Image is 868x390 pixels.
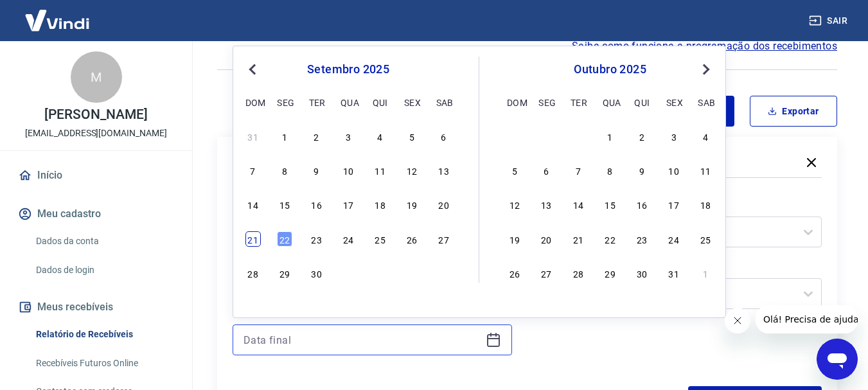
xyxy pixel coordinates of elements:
[538,129,554,144] div: Choose segunda-feira, 29 de setembro de 2025
[698,265,713,281] div: Choose sábado, 1 de novembro de 2025
[538,94,554,110] div: seg
[244,330,481,350] input: Data final
[725,308,750,333] iframe: Fechar mensagem
[404,197,420,212] div: Choose sexta-feira, 19 de setembro de 2025
[507,265,522,281] div: Choose domingo, 26 de outubro de 2025
[341,265,356,281] div: Choose quarta-feira, 1 de outubro de 2025
[750,96,837,127] button: Exportar
[634,129,650,144] div: Choose quinta-feira, 2 de outubro de 2025
[31,228,177,254] a: Dados da conta
[341,94,356,110] div: qua
[404,94,420,110] div: sex
[666,163,682,178] div: Choose sexta-feira, 10 de outubro de 2025
[341,163,356,178] div: Choose quarta-feira, 10 de setembro de 2025
[404,163,420,178] div: Choose sexta-feira, 12 de setembro de 2025
[44,108,147,121] p: [PERSON_NAME]
[373,197,388,212] div: Choose quinta-feira, 18 de setembro de 2025
[436,265,452,281] div: Choose sábado, 4 de outubro de 2025
[71,51,122,103] div: M
[698,62,714,77] button: Next Month
[698,129,713,144] div: Choose sábado, 4 de outubro de 2025
[571,231,586,247] div: Choose terça-feira, 21 de outubro de 2025
[603,231,618,247] div: Choose quarta-feira, 22 de outubro de 2025
[806,9,853,33] button: Sair
[634,231,650,247] div: Choose quinta-feira, 23 de outubro de 2025
[698,197,713,212] div: Choose sábado, 18 de outubro de 2025
[507,163,522,178] div: Choose domingo, 5 de outubro de 2025
[8,9,108,19] span: Olá! Precisa de ajuda?
[666,231,682,247] div: Choose sexta-feira, 24 de outubro de 2025
[309,129,324,144] div: Choose terça-feira, 2 de setembro de 2025
[603,94,618,110] div: qua
[436,129,452,144] div: Choose sábado, 6 de setembro de 2025
[507,231,522,247] div: Choose domingo, 19 de outubro de 2025
[31,257,177,283] a: Dados de login
[404,231,420,247] div: Choose sexta-feira, 26 de setembro de 2025
[277,163,292,178] div: Choose segunda-feira, 8 de setembro de 2025
[373,94,388,110] div: qui
[634,197,650,212] div: Choose quinta-feira, 16 de outubro de 2025
[245,62,260,77] button: Previous Month
[309,94,324,110] div: ter
[341,129,356,144] div: Choose quarta-feira, 3 de setembro de 2025
[341,231,356,247] div: Choose quarta-feira, 24 de setembro de 2025
[245,265,261,281] div: Choose domingo, 28 de setembro de 2025
[31,321,177,348] a: Relatório de Recebíveis
[507,129,522,144] div: Choose domingo, 28 de setembro de 2025
[341,197,356,212] div: Choose quarta-feira, 17 de setembro de 2025
[571,94,586,110] div: ter
[756,305,858,333] iframe: Mensagem da empresa
[15,1,99,40] img: Vindi
[538,231,554,247] div: Choose segunda-feira, 20 de outubro de 2025
[666,197,682,212] div: Choose sexta-feira, 17 de outubro de 2025
[698,163,713,178] div: Choose sábado, 11 de outubro de 2025
[436,94,452,110] div: sab
[245,197,261,212] div: Choose domingo, 14 de setembro de 2025
[25,127,167,140] p: [EMAIL_ADDRESS][DOMAIN_NAME]
[571,163,586,178] div: Choose terça-feira, 7 de outubro de 2025
[507,94,522,110] div: dom
[505,62,715,77] div: outubro 2025
[571,265,586,281] div: Choose terça-feira, 28 de outubro de 2025
[245,94,261,110] div: dom
[373,129,388,144] div: Choose quinta-feira, 4 de setembro de 2025
[436,163,452,178] div: Choose sábado, 13 de setembro de 2025
[603,197,618,212] div: Choose quarta-feira, 15 de outubro de 2025
[277,231,292,247] div: Choose segunda-feira, 22 de setembro de 2025
[245,231,261,247] div: Choose domingo, 21 de setembro de 2025
[244,62,453,77] div: setembro 2025
[538,163,554,178] div: Choose segunda-feira, 6 de outubro de 2025
[15,293,177,321] button: Meus recebíveis
[309,163,324,178] div: Choose terça-feira, 9 de setembro de 2025
[538,265,554,281] div: Choose segunda-feira, 27 de outubro de 2025
[634,265,650,281] div: Choose quinta-feira, 30 de outubro de 2025
[245,129,261,144] div: Choose domingo, 31 de agosto de 2025
[309,231,324,247] div: Choose terça-feira, 23 de setembro de 2025
[666,129,682,144] div: Choose sexta-feira, 3 de outubro de 2025
[15,161,177,190] a: Início
[505,127,715,282] div: month 2025-10
[603,129,618,144] div: Choose quarta-feira, 1 de outubro de 2025
[309,197,324,212] div: Choose terça-feira, 16 de setembro de 2025
[698,231,713,247] div: Choose sábado, 25 de outubro de 2025
[277,94,292,110] div: seg
[373,231,388,247] div: Choose quinta-feira, 25 de setembro de 2025
[666,265,682,281] div: Choose sexta-feira, 31 de outubro de 2025
[31,350,177,377] a: Recebíveis Futuros Online
[404,129,420,144] div: Choose sexta-feira, 5 de setembro de 2025
[571,129,586,144] div: Choose terça-feira, 30 de setembro de 2025
[245,163,261,178] div: Choose domingo, 7 de setembro de 2025
[571,197,586,212] div: Choose terça-feira, 14 de outubro de 2025
[244,127,453,282] div: month 2025-09
[817,339,858,380] iframe: Botão para abrir a janela de mensagens
[15,200,177,228] button: Meu cadastro
[634,163,650,178] div: Choose quinta-feira, 9 de outubro de 2025
[277,197,292,212] div: Choose segunda-feira, 15 de setembro de 2025
[507,197,522,212] div: Choose domingo, 12 de outubro de 2025
[698,94,713,110] div: sab
[277,129,292,144] div: Choose segunda-feira, 1 de setembro de 2025
[634,94,650,110] div: qui
[373,265,388,281] div: Choose quinta-feira, 2 de outubro de 2025
[309,265,324,281] div: Choose terça-feira, 30 de setembro de 2025
[603,265,618,281] div: Choose quarta-feira, 29 de outubro de 2025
